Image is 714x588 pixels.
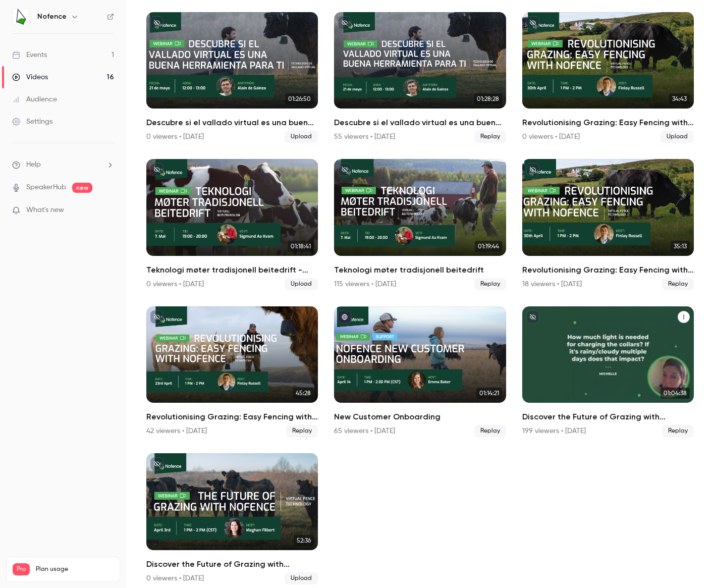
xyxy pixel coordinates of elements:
button: unpublished [150,457,163,470]
span: Replay [286,425,318,437]
img: Nofence [13,9,29,25]
a: 01:26:50Descubre si el vallado virtual es una buena herramienta para ti - Grabación0 viewers • [D... [146,12,318,143]
button: published [338,310,351,324]
a: SpeakerHub [26,182,66,193]
h2: Teknologi møter tradisjonell beitedrift [334,264,506,276]
span: 35:13 [671,241,690,252]
button: unpublished [338,163,351,176]
span: 34:43 [669,93,690,104]
li: help-dropdown-opener [12,159,114,170]
span: What's new [26,205,64,216]
h2: New Customer Onboarding [334,411,506,423]
span: Upload [285,131,318,143]
li: Revolutionising Grazing: Easy Fencing with Nofence (UK) [146,306,318,437]
div: 0 viewers • [DATE] [522,132,580,142]
div: 18 viewers • [DATE] [522,279,582,289]
div: 0 viewers • [DATE] [146,573,204,583]
button: unpublished [150,163,163,176]
a: 35:13Revolutionising Grazing: Easy Fencing with Nofence (IE)18 viewers • [DATE]Replay [522,159,694,290]
a: 45:28Revolutionising Grazing: Easy Fencing with Nofence ([GEOGRAPHIC_DATA])42 viewers • [DATE]Replay [146,306,318,437]
div: 42 viewers • [DATE] [146,426,207,436]
li: Discover the Future of Grazing with Nofence Virtual Fence Technology [522,306,694,437]
span: 01:19:44 [475,241,502,252]
div: 0 viewers • [DATE] [146,279,204,289]
div: 199 viewers • [DATE] [522,426,586,436]
h2: Discover the Future of Grazing with Nofence Virtual Fence Technology [522,411,694,423]
div: Videos [12,72,48,82]
span: Pro [13,563,30,575]
h2: Discover the Future of Grazing with Nofence Virtual Fence Technology - Recording [146,558,318,570]
div: 55 viewers • [DATE] [334,132,395,142]
h2: Teknologi møter tradisjonell beitedrift - Opptak [146,264,318,276]
span: Upload [661,131,694,143]
span: Replay [474,278,506,290]
span: 45:28 [293,388,314,399]
button: unpublished [526,310,539,324]
li: Descubre si el vallado virtual es una buena herramienta para ti [334,12,506,143]
div: Events [12,50,47,60]
button: unpublished [338,16,351,29]
span: 01:26:50 [285,93,314,104]
button: unpublished [526,163,539,176]
span: Plan usage [36,565,114,573]
a: 52:36Discover the Future of Grazing with Nofence Virtual Fence Technology - Recording0 viewers • ... [146,453,318,584]
h2: Revolutionising Grazing: Easy Fencing with Nofence ([GEOGRAPHIC_DATA]) [146,411,318,423]
li: Teknologi møter tradisjonell beitedrift [334,159,506,290]
a: 01:14:21New Customer Onboarding65 viewers • [DATE]Replay [334,306,506,437]
li: Revolutionising Grazing: Easy Fencing with Nofence (IE) [522,159,694,290]
span: Replay [662,425,694,437]
h2: Revolutionising Grazing: Easy Fencing with Nofence (IE) [522,264,694,276]
a: 01:28:28Descubre si el vallado virtual es una buena herramienta para ti55 viewers • [DATE]Replay [334,12,506,143]
span: Replay [474,425,506,437]
div: Settings [12,117,52,127]
a: 34:43Revolutionising Grazing: Easy Fencing with Nofence (IE) - Recording0 viewers • [DATE]Upload [522,12,694,143]
h2: Descubre si el vallado virtual es una buena herramienta para ti [334,117,506,129]
div: 0 viewers • [DATE] [146,132,204,142]
h6: Nofence [37,12,67,22]
span: Replay [662,278,694,290]
div: 115 viewers • [DATE] [334,279,396,289]
span: Upload [285,278,318,290]
span: 01:28:28 [474,93,502,104]
span: 01:04:38 [661,388,690,399]
iframe: Noticeable Trigger [102,206,114,215]
div: 65 viewers • [DATE] [334,426,395,436]
span: Help [26,159,41,170]
button: unpublished [150,310,163,324]
button: unpublished [526,16,539,29]
li: Descubre si el vallado virtual es una buena herramienta para ti - Grabación [146,12,318,143]
span: new [72,183,92,193]
li: New Customer Onboarding [334,306,506,437]
h2: Revolutionising Grazing: Easy Fencing with Nofence (IE) - Recording [522,117,694,129]
li: Discover the Future of Grazing with Nofence Virtual Fence Technology - Recording [146,453,318,584]
div: Audience [12,94,57,104]
span: 01:14:21 [476,388,502,399]
span: Replay [474,131,506,143]
span: 52:36 [294,535,314,546]
a: 01:19:44Teknologi møter tradisjonell beitedrift115 viewers • [DATE]Replay [334,159,506,290]
button: unpublished [150,16,163,29]
a: 01:04:38Discover the Future of Grazing with Nofence Virtual Fence Technology199 viewers • [DATE]R... [522,306,694,437]
h2: Descubre si el vallado virtual es una buena herramienta para ti - Grabación [146,117,318,129]
li: Revolutionising Grazing: Easy Fencing with Nofence (IE) - Recording [522,12,694,143]
a: 01:18:41Teknologi møter tradisjonell beitedrift - Opptak0 viewers • [DATE]Upload [146,159,318,290]
span: Upload [285,572,318,584]
li: Teknologi møter tradisjonell beitedrift - Opptak [146,159,318,290]
span: 01:18:41 [288,241,314,252]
